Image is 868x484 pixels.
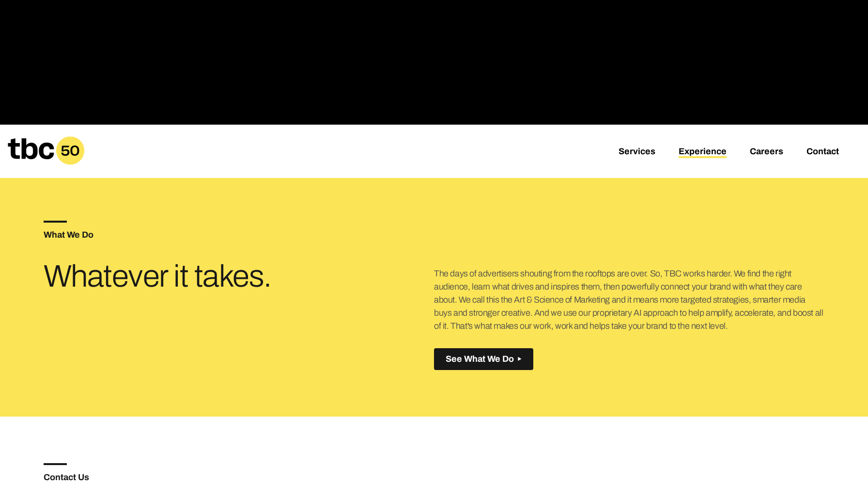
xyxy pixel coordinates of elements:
[44,473,434,482] h5: Contact Us
[806,146,839,158] a: Contact
[8,158,84,168] a: Home
[434,348,533,370] button: See What We Do
[434,267,824,333] p: The days of advertisers shouting from the rooftops are over. So, TBC works harder. We find the ri...
[750,146,783,158] a: Careers
[679,146,727,158] a: Experience
[44,230,434,239] h5: What We Do
[619,146,655,158] a: Services
[446,354,514,364] span: See What We Do
[44,262,304,290] h3: Whatever it takes.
